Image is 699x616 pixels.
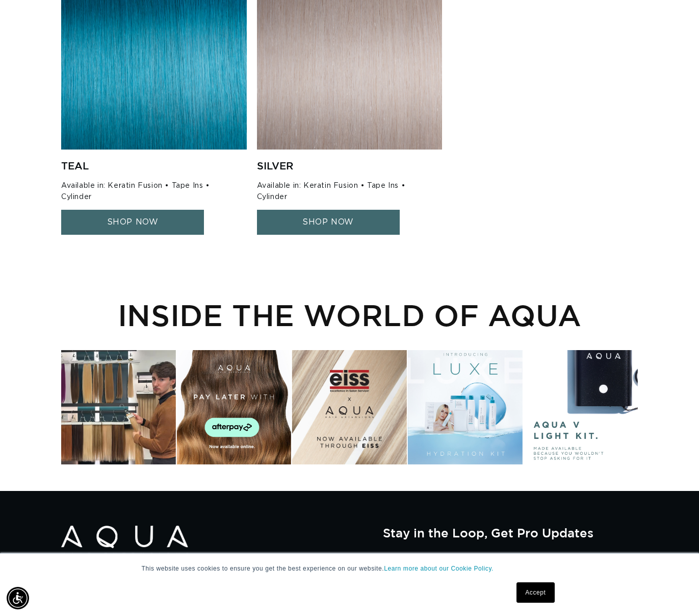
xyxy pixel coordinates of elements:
h4: Silver [257,159,435,173]
h2: INSIDE THE WORLD OF AQUA [61,298,638,332]
div: Instagram post opens in a popup [177,350,291,464]
div: Instagram post opens in a popup [292,350,406,464]
img: Aqua Hair Extensions [61,526,189,557]
p: Available in: Keratin Fusion • Tape Ins • Cylinder [257,180,435,203]
iframe: Chat Widget [648,567,699,616]
div: Instagram post opens in a popup [61,350,175,464]
h2: Stay in the Loop, Get Pro Updates [383,526,638,540]
h4: Teal [61,159,239,173]
div: Accessibility Menu [7,587,29,609]
p: This website uses cookies to ensure you get the best experience on our website. [142,564,558,573]
a: SHOP NOW [257,210,400,235]
a: Accept [516,582,554,603]
div: Instagram post opens in a popup [408,350,522,464]
p: Available in: Keratin Fusion • Tape Ins • Cylinder [61,180,239,203]
a: Learn more about our Cookie Policy. [384,565,494,572]
a: SHOP NOW [61,210,204,235]
div: Instagram post opens in a popup [524,350,638,464]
